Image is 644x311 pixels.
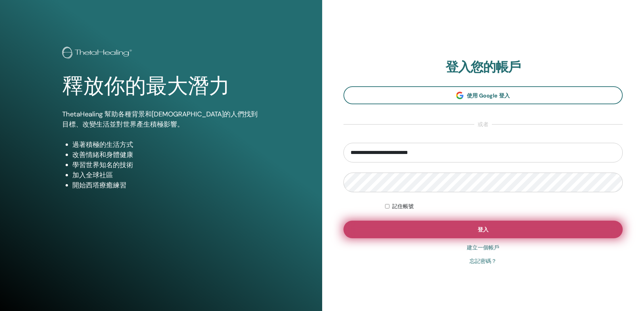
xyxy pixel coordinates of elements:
[467,92,510,99] font: 使用 Google 登入
[385,202,623,210] div: 無限期地保持我的身份驗證狀態，或直到我手動註銷
[62,74,230,98] font: 釋放你的最大潛力
[72,171,113,179] font: 加入全球社區
[343,221,623,238] button: 登入
[72,181,126,190] font: 開始西塔療癒練習
[470,258,497,264] font: 忘記密碼？
[62,110,258,129] font: ThetaHealing 幫助各種背景和[DEMOGRAPHIC_DATA]的人們找到目標、改變生活並對世界產生積極影響。
[478,121,488,128] font: 或者
[467,244,499,252] a: 建立一個帳戶
[72,150,133,159] font: 改善情緒和身體健康
[470,257,497,265] a: 忘記密碼？
[72,160,133,169] font: 學習世界知名的技術
[467,244,499,251] font: 建立一個帳戶
[392,203,414,209] font: 記住帳號
[446,59,521,75] font: 登入您的帳戶
[478,226,488,233] font: 登入
[72,140,133,149] font: 過著積極的生活方式
[343,86,623,104] a: 使用 Google 登入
